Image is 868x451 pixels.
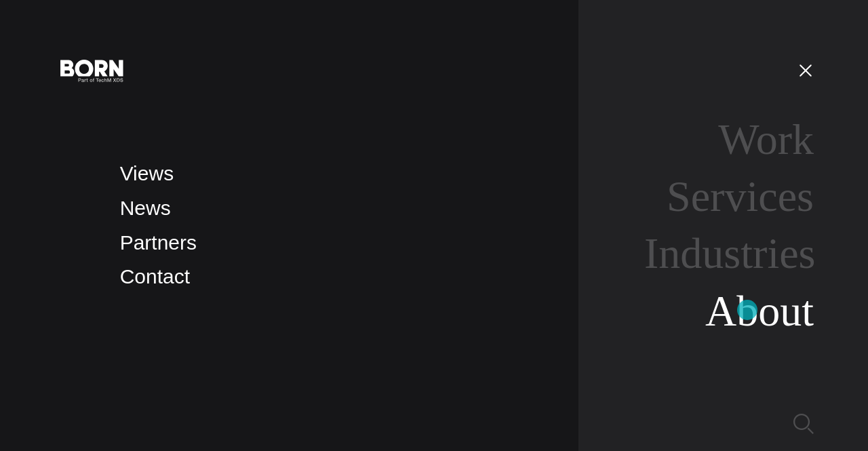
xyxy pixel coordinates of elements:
[667,172,814,220] a: Services
[120,265,190,288] a: Contact
[718,115,814,163] a: Work
[789,56,822,84] button: Open
[793,414,814,434] img: Search
[120,231,197,254] a: Partners
[120,162,174,184] a: Views
[644,229,816,277] a: Industries
[120,197,171,219] a: News
[705,287,814,335] a: About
